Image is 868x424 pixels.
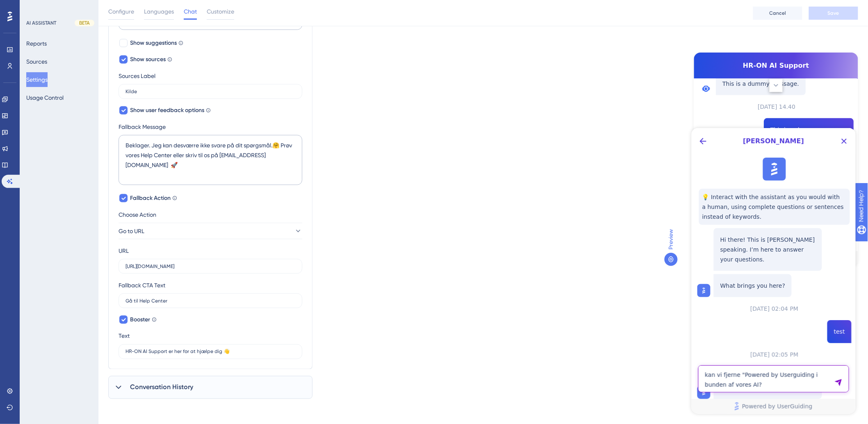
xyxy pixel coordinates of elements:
span: Save [828,10,839,16]
span: Show sources [130,55,166,64]
div: Sources Label [119,71,155,81]
span: Need Help? [19,2,51,12]
p: This is a dummy message. [723,79,799,89]
button: Cancel [753,7,802,20]
div: Text [119,331,130,341]
div: Fallback CTA Text [119,280,165,290]
span: Show user feedback options [130,105,204,115]
span: Preview [666,229,676,250]
span: Show suggestions [130,38,177,48]
span: Chat [184,7,197,16]
span: HR-ON AI Support [714,61,838,71]
button: [DATE] 14.40 [758,99,796,115]
button: Go to URL [119,223,302,239]
input: Talk to a person [126,298,295,304]
button: Save [809,7,858,20]
textarea: Beklager. Jeg kan desværre ikke svare på dit spørgsmål.🤗 Prøv vores Help Center eller skriv til o... [119,135,302,185]
span: [DATE] 14.40 [758,102,796,112]
span: Cancel [770,10,786,16]
input: AI Assistant is here to help you! [126,349,295,355]
input: Sources [126,89,295,94]
span: Conversation History [130,383,193,392]
span: Customize [207,7,234,16]
span: Fallback Action [130,193,171,203]
span: Languages [144,7,174,16]
span: Booster [130,315,150,325]
input: https://help.yourwebsite.com/en [126,264,295,269]
span: This is a dummy message. [771,125,847,135]
span: Go to URL [119,226,144,236]
img: launcher-image-alternative-text [702,85,710,93]
span: Choose Action [119,210,156,220]
div: URL [119,246,129,256]
iframe: UserGuiding AI Assistant [692,128,856,414]
label: Fallback Message [119,122,302,132]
